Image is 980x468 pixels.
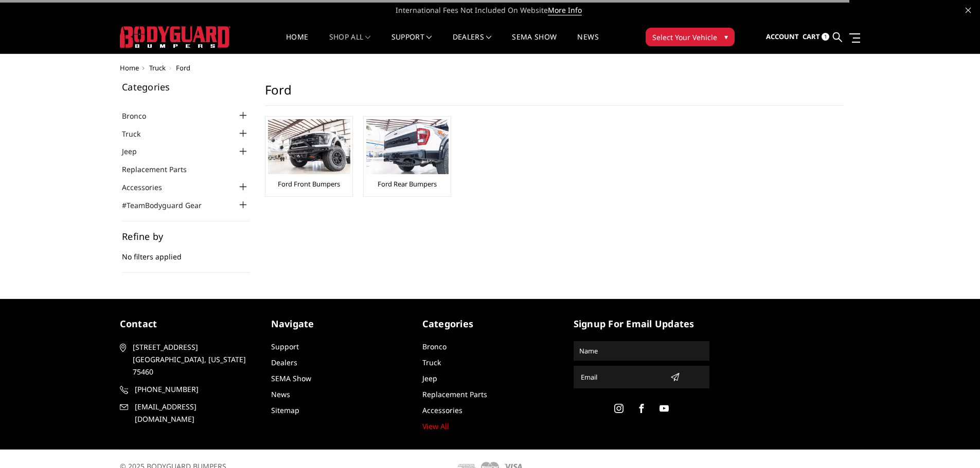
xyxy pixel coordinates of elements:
[122,164,200,175] a: Replacement Parts
[548,5,582,15] a: More Info
[122,232,250,273] div: No filters applied
[822,33,829,41] span: 1
[422,421,449,431] a: View All
[271,405,299,415] a: Sitemap
[176,63,190,72] span: Ford
[766,23,799,51] a: Account
[422,317,558,331] h5: Categories
[135,383,254,396] span: [PHONE_NUMBER]
[271,389,290,399] a: News
[512,33,557,53] a: SEMA Show
[122,200,215,211] a: #TeamBodyguard Gear
[122,82,250,91] h5: Categories
[271,342,299,351] a: Support
[724,31,728,42] span: ▾
[271,317,407,331] h5: Navigate
[575,343,708,359] input: Name
[133,341,252,378] span: [STREET_ADDRESS] [GEOGRAPHIC_DATA], [US_STATE] 75460
[574,317,709,331] h5: signup for email updates
[422,405,462,415] a: Accessories
[120,63,139,72] a: Home
[122,110,159,121] a: Bronco
[652,32,717,43] span: Select Your Vehicle
[329,33,371,53] a: shop all
[149,63,166,72] a: Truck
[422,373,437,383] a: Jeep
[453,33,492,53] a: Dealers
[278,179,340,189] a: Ford Front Bumpers
[120,317,256,331] h5: contact
[422,342,447,351] a: Bronco
[122,146,150,157] a: Jeep
[646,28,735,46] button: Select Your Vehicle
[803,32,820,41] span: Cart
[271,358,297,367] a: Dealers
[271,373,311,383] a: SEMA Show
[265,82,843,106] h1: Ford
[286,33,308,53] a: Home
[803,23,829,51] a: Cart 1
[122,232,250,241] h5: Refine by
[120,26,230,48] img: BODYGUARD BUMPERS
[378,179,437,189] a: Ford Rear Bumpers
[422,358,441,367] a: Truck
[120,401,256,425] a: [EMAIL_ADDRESS][DOMAIN_NAME]
[122,182,175,193] a: Accessories
[577,33,598,53] a: News
[577,369,666,385] input: Email
[391,33,432,53] a: Support
[122,128,153,139] a: Truck
[135,401,254,425] span: [EMAIL_ADDRESS][DOMAIN_NAME]
[120,383,256,396] a: [PHONE_NUMBER]
[766,32,799,41] span: Account
[422,389,487,399] a: Replacement Parts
